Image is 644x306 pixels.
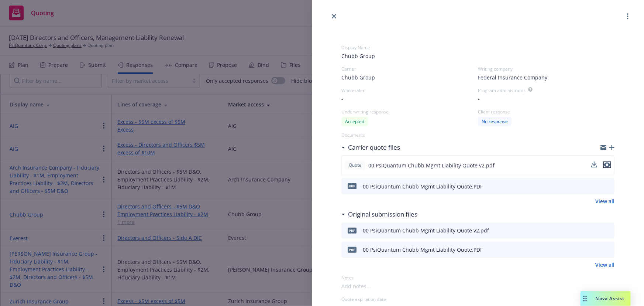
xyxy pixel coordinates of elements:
[341,109,478,115] div: Underwriting response
[363,183,483,190] div: 00 PsiQuantum Chubb Mgmt Liability Quote.PDF
[478,117,512,126] div: No response
[603,161,611,168] button: preview file
[605,245,612,254] button: preview file
[341,132,614,138] div: Documents
[348,228,357,233] span: pdf
[341,210,417,219] div: Original submission files
[368,161,495,169] span: 00 PsiQuantum Chubb Mgmt Liability Quote v2.pdf
[348,143,400,152] h3: Carrier quote files
[478,74,547,81] span: Federal Insurance Company
[363,227,489,234] div: 00 PsiQuantum Chubb Mgmt Liability Quote v2.pdf
[603,161,611,170] button: preview file
[478,66,614,72] div: Writing company
[341,143,400,152] div: Carrier quote files
[593,226,599,235] button: download file
[581,291,590,306] div: Drag to move
[605,226,612,235] button: preview file
[595,197,614,205] a: View all
[341,117,368,126] div: Accepted
[591,161,597,170] button: download file
[341,52,614,60] span: Chubb Group
[595,261,614,269] a: View all
[341,74,375,81] span: Chubb Group
[341,44,614,51] div: Display Name
[478,95,480,103] span: -
[478,87,525,93] div: Program administrator
[593,245,599,254] button: download file
[348,247,357,252] span: PDF
[581,291,631,306] button: Nova Assist
[591,161,597,167] button: download file
[341,87,478,93] div: Wholesaler
[593,182,599,191] button: download file
[363,246,483,254] div: 00 PsiQuantum Chubb Mgmt Liability Quote.PDF
[341,66,478,72] div: Carrier
[341,296,614,302] div: Quote expiration date
[596,295,625,302] span: Nova Assist
[478,109,614,115] div: Client response
[348,162,362,169] span: Quote
[341,95,343,103] span: -
[605,182,612,191] button: preview file
[348,183,357,189] span: PDF
[348,210,417,219] h3: Original submission files
[341,275,614,281] div: Notes
[330,12,338,21] a: close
